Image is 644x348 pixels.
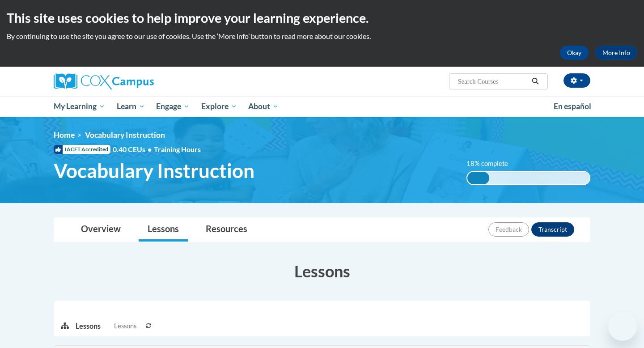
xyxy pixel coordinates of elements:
span: • [148,145,152,153]
a: Engage [150,96,195,117]
button: Okay [560,46,589,60]
a: Learn [111,96,151,117]
span: Explore [201,101,237,112]
span: My Learning [54,101,105,112]
p: By continuing to use the site you agree to our use of cookies. Use the ‘More info’ button to read... [7,31,637,41]
a: Lessons [139,218,188,242]
span: Learn [117,101,145,112]
iframe: Button to launch messaging window [608,312,637,341]
a: Resources [197,218,256,242]
span: Vocabulary Instruction [85,130,165,140]
span: Engage [156,101,190,112]
img: Cox Campus [54,73,154,89]
h3: Lessons [54,260,590,282]
a: Cox Campus [54,73,224,89]
a: Overview [72,218,130,242]
span: Lessons [114,321,136,331]
h2: This site uses cookies to help improve your learning experience. [7,9,637,27]
a: My Learning [48,96,111,117]
span: 0.40 CEUs [113,144,154,154]
button: Search [529,76,542,87]
a: En español [548,97,597,116]
input: Search Courses [457,76,529,87]
span: Training Hours [154,145,201,153]
div: 18% complete [467,172,489,184]
span: Vocabulary Instruction [54,159,254,182]
a: About [243,96,285,117]
span: IACET Accredited [54,145,110,154]
button: Transcript [531,222,574,237]
a: Explore [195,96,243,117]
a: Home [54,130,75,140]
span: About [248,101,279,112]
div: Main menu [40,96,604,117]
button: Feedback [488,222,529,237]
a: More Info [595,46,637,60]
button: Account Settings [563,73,590,88]
label: 18% complete [466,159,518,169]
p: Lessons [76,321,101,331]
span: En español [554,102,591,111]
